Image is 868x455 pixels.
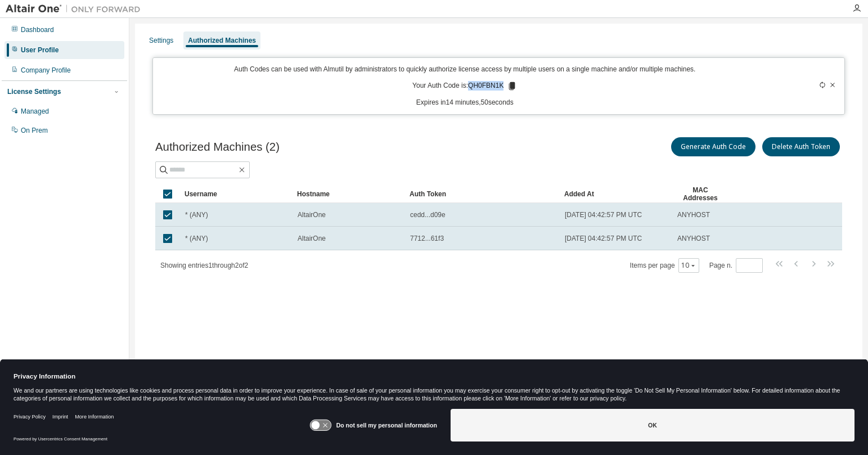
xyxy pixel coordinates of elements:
div: Settings [149,36,173,45]
div: Auth Token [410,185,555,203]
div: Dashboard [21,25,54,34]
div: User Profile [21,46,59,55]
button: 10 [681,261,696,270]
span: * (ANY) [185,234,208,243]
p: Expires in 14 minutes, 50 seconds [160,98,770,107]
div: Managed [21,107,49,116]
span: cedd...d09e [410,210,446,219]
div: Hostname [297,185,401,203]
p: Auth Codes can be used with Almutil by administrators to quickly authorize license access by mult... [160,65,770,74]
button: Delete Auth Token [762,137,840,156]
span: ANYHOST [677,210,710,219]
div: Username [185,185,288,203]
div: Company Profile [21,66,71,75]
span: Authorized Machines (2) [155,141,280,154]
span: * (ANY) [185,210,208,219]
span: Showing entries 1 through 2 of 2 [160,262,248,269]
span: AltairOne [298,210,326,219]
span: [DATE] 04:42:57 PM UTC [565,210,642,219]
button: Generate Auth Code [671,137,755,156]
span: Page n. [709,258,763,273]
div: Authorized Machines [188,36,256,45]
img: Altair One [6,3,146,15]
p: Your Auth Code is: QH0FBN1K [412,81,517,91]
span: AltairOne [298,234,326,243]
div: MAC Addresses [677,185,724,203]
div: Added At [564,185,668,203]
span: 7712...61f3 [410,234,444,243]
span: Items per page [630,258,699,273]
div: License Settings [7,87,61,96]
span: [DATE] 04:42:57 PM UTC [565,234,642,243]
span: ANYHOST [677,234,710,243]
div: On Prem [21,126,48,135]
